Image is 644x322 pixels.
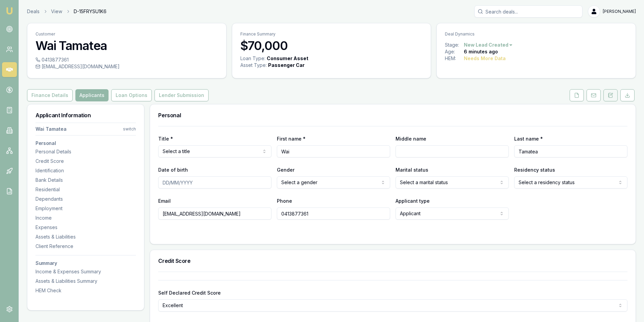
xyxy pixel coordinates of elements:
[111,89,152,101] button: Loan Options
[35,186,136,193] div: Residential
[158,176,271,189] input: DD/MM/YYYY
[75,89,109,101] button: Applicants
[27,8,106,15] nav: breadcrumb
[35,39,218,52] h3: Wai Tamatea
[35,224,136,231] div: Expenses
[240,39,423,52] h3: $70,000
[277,167,294,173] label: Gender
[27,89,74,101] a: Finance Details
[445,55,464,62] div: HEM:
[35,196,136,202] div: Dependants
[74,89,110,101] a: Applicants
[158,136,173,142] label: Title *
[158,167,188,173] label: Date of birth
[35,205,136,212] div: Employment
[267,55,308,62] div: Consumer Asset
[35,158,136,165] div: Credit Score
[35,215,136,221] div: Income
[464,42,513,48] button: New Lead Created
[158,113,627,118] h3: Personal
[35,233,136,240] div: Assets & Liabilities
[35,177,136,183] div: Bank Details
[158,258,627,264] h3: Credit Score
[35,113,136,118] h3: Applicant Information
[35,63,218,70] div: [EMAIL_ADDRESS][DOMAIN_NAME]
[35,261,136,266] h3: Summary
[74,8,106,15] span: D-15FRYSU1K6
[158,290,221,296] label: Self Declared Credit Score
[35,56,218,63] div: 0413877361
[110,89,153,101] a: Loan Options
[514,167,555,173] label: Residency status
[51,8,62,15] a: View
[268,62,305,69] div: Passenger Car
[158,198,171,204] label: Email
[35,268,136,275] div: Income & Expenses Summary
[153,89,210,101] a: Lender Submission
[464,55,506,62] div: Needs More Data
[35,31,218,37] p: Customer
[396,167,428,173] label: Marital status
[35,141,136,146] h3: Personal
[35,287,136,294] div: HEM Check
[27,89,73,101] button: Finance Details
[277,207,390,220] input: 0431 234 567
[277,136,306,142] label: First name *
[35,167,136,174] div: Identification
[35,126,67,132] div: Wai Tamatea
[445,42,464,48] div: Stage:
[240,31,423,37] p: Finance Summary
[277,198,292,204] label: Phone
[35,148,136,155] div: Personal Details
[240,62,267,69] div: Asset Type :
[35,278,136,284] div: Assets & Liabilities Summary
[240,55,265,62] div: Loan Type:
[5,7,14,15] img: emu-icon-u.png
[27,8,40,15] a: Deals
[514,136,543,142] label: Last name *
[464,48,498,55] div: 6 minutes ago
[445,48,464,55] div: Age:
[154,89,209,101] button: Lender Submission
[123,126,136,132] div: switch
[396,136,426,142] label: Middle name
[603,9,636,14] span: [PERSON_NAME]
[474,5,582,18] input: Search deals
[35,243,136,250] div: Client Reference
[445,31,627,37] p: Deal Dynamics
[396,198,430,204] label: Applicant type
